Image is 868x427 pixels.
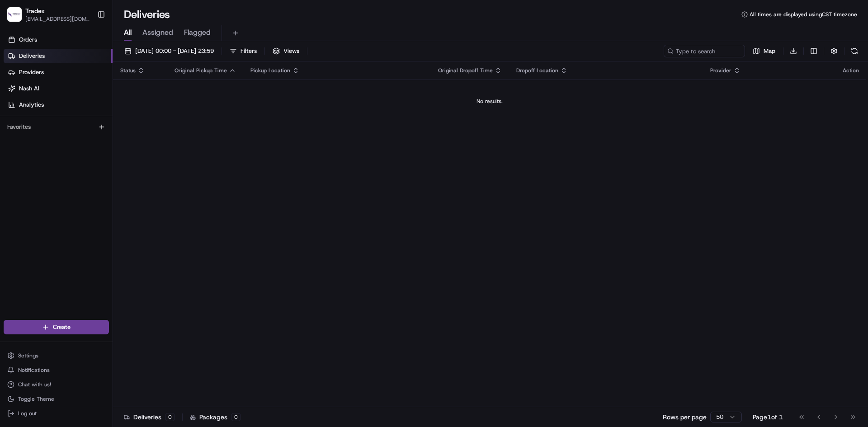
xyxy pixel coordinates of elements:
button: Tradex [25,6,45,15]
div: Action [843,67,859,74]
span: All [124,27,132,38]
button: [EMAIL_ADDRESS][DOMAIN_NAME] [25,15,90,23]
span: All times are displayed using CST timezone [750,11,857,18]
a: Analytics [4,98,113,112]
span: Nash AI [19,84,39,93]
button: Chat with us! [4,378,109,391]
h1: Deliveries [124,7,170,22]
span: Pickup Location [250,67,290,74]
a: Orders [4,33,113,47]
input: Type to search [664,45,745,57]
a: Providers [4,65,113,80]
div: Packages [190,413,241,422]
button: Log out [4,407,109,420]
span: Log out [18,410,37,417]
img: Tradex [7,7,22,22]
div: No results. [117,98,863,105]
p: Rows per page [663,413,707,422]
span: Notifications [18,366,50,374]
button: Create [4,320,109,334]
span: Create [53,323,71,331]
span: Providers [19,68,44,76]
a: Nash AI [4,81,113,96]
div: Page 1 of 1 [753,413,783,422]
button: Toggle Theme [4,393,109,405]
div: Deliveries [124,413,175,422]
div: 0 [165,413,175,421]
span: Status [120,67,136,74]
div: Favorites [4,120,109,134]
button: Notifications [4,364,109,376]
span: Flagged [184,27,211,38]
button: TradexTradex[EMAIL_ADDRESS][DOMAIN_NAME] [4,4,94,25]
span: Toggle Theme [18,395,54,403]
div: 0 [231,413,241,421]
span: Dropoff Location [516,67,558,74]
span: Provider [710,67,731,74]
button: [DATE] 00:00 - [DATE] 23:59 [120,45,218,57]
span: Original Pickup Time [175,67,227,74]
span: Analytics [19,101,44,109]
span: Map [764,47,775,55]
a: Deliveries [4,49,113,63]
button: Views [269,45,303,57]
span: Filters [241,47,257,55]
button: Refresh [848,45,861,57]
span: Settings [18,352,38,359]
span: Views [283,47,299,55]
span: Assigned [142,27,173,38]
span: Original Dropoff Time [438,67,493,74]
button: Settings [4,349,109,362]
span: Orders [19,36,37,44]
button: Filters [226,45,261,57]
span: Chat with us! [18,381,51,388]
span: [DATE] 00:00 - [DATE] 23:59 [135,47,214,55]
span: Deliveries [19,52,45,60]
button: Map [749,45,779,57]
